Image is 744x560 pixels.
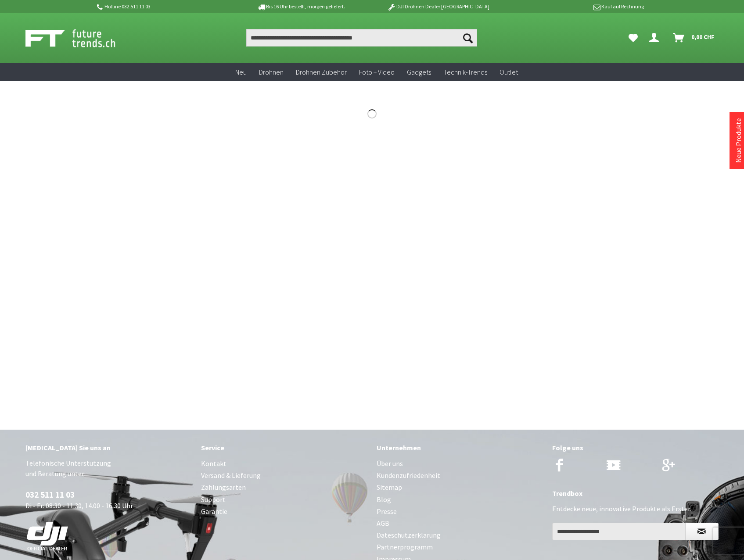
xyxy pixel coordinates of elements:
div: [MEDICAL_DATA] Sie uns an [25,442,192,453]
p: Entdecke neue, innovative Produkte als Erster. [552,503,719,514]
a: Neue Produkte [734,118,743,163]
p: DJI Drohnen Dealer [GEOGRAPHIC_DATA] [370,1,507,12]
a: Support [201,494,368,506]
a: Outlet [493,63,524,81]
img: Shop Futuretrends - zur Startseite wechseln [25,27,135,49]
a: Sitemap [377,481,543,493]
p: Kauf auf Rechnung [507,1,644,12]
img: white-dji-schweiz-logo-official_140x140.png [25,521,69,551]
div: Trendbox [552,488,719,499]
a: Versand & Lieferung [201,470,368,481]
a: Dateschutzerklärung [377,529,543,541]
button: Suchen [459,29,477,47]
span: 0,00 CHF [691,30,715,44]
a: Kundenzufriedenheit [377,470,543,481]
span: Gadgets [407,68,431,76]
span: Drohnen [259,68,284,76]
a: Über uns [377,458,543,470]
div: Unternehmen [377,442,543,453]
a: AGB [377,517,543,529]
div: Service [201,442,368,453]
span: Technik-Trends [443,68,487,76]
a: Blog [377,494,543,506]
a: Drohnen [253,63,290,81]
a: Zahlungsarten [201,481,368,493]
button: Newsletter abonnieren [685,523,719,540]
a: Garantie [201,506,368,517]
p: Hotline 032 511 11 03 [96,1,233,12]
a: Meine Favoriten [624,29,642,47]
input: Produkt, Marke, Kategorie, EAN, Artikelnummer… [246,29,477,47]
input: Ihre E-Mail Adresse [552,523,686,540]
a: Neu [229,63,253,81]
a: Gadgets [401,63,437,81]
a: Technik-Trends [437,63,493,81]
span: Foto + Video [359,68,395,76]
p: Bis 16 Uhr bestellt, morgen geliefert. [233,1,370,12]
span: Drohnen Zubehör [296,68,347,76]
a: Dein Konto [646,29,666,47]
a: Partnerprogramm [377,541,543,553]
span: Outlet [500,68,518,76]
a: 032 511 11 03 [25,489,75,500]
span: Neu [235,68,247,76]
div: Folge uns [552,442,719,453]
a: Presse [377,506,543,517]
a: Kontakt [201,458,368,470]
a: Warenkorb [669,29,719,47]
a: Drohnen Zubehör [290,63,353,81]
a: Foto + Video [353,63,401,81]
